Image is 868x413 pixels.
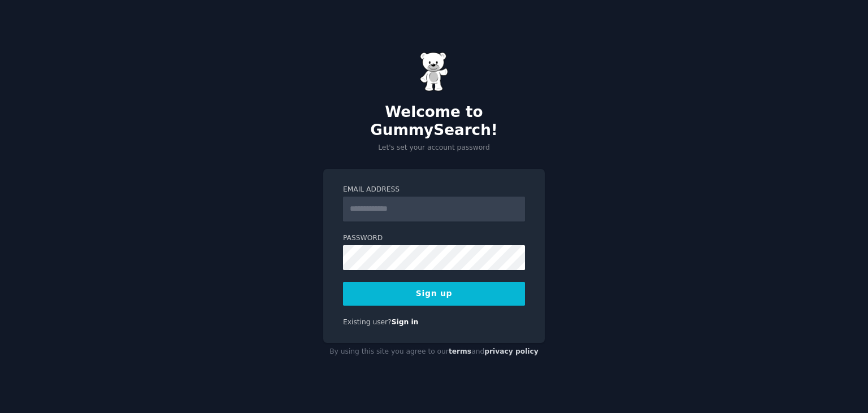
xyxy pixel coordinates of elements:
p: Let's set your account password [323,143,545,153]
a: terms [449,347,471,355]
button: Sign up [343,282,525,306]
img: Gummy Bear [420,52,448,92]
h2: Welcome to GummySearch! [323,103,545,139]
div: By using this site you agree to our and [323,343,545,361]
label: Email Address [343,185,525,195]
a: Sign in [392,318,419,326]
span: Existing user? [343,318,392,326]
label: Password [343,233,525,244]
a: privacy policy [484,347,539,355]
